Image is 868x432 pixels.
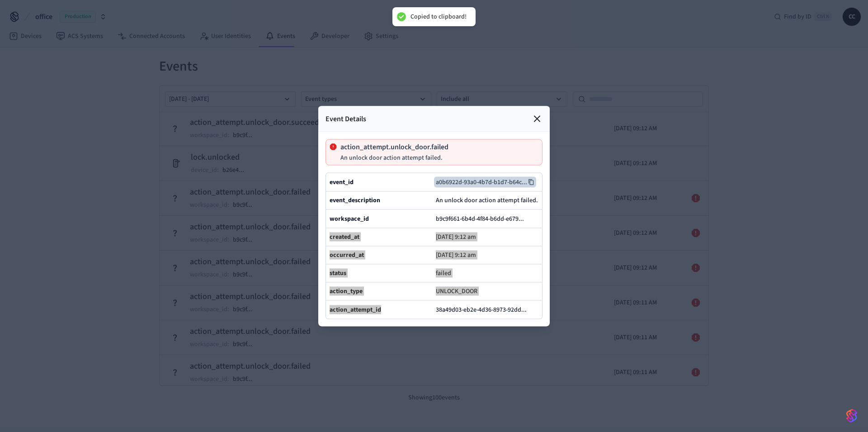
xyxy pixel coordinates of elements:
button: 38a49d03-eb2e-4d36-8973-92dd... [434,304,536,315]
span: failed [436,269,451,278]
p: [DATE] 9:12 am [436,233,476,241]
p: action_attempt.unlock_door.failed [340,143,448,150]
img: SeamLogoGradient.69752ec5.svg [846,408,857,423]
b: workspace_id [330,214,369,223]
span: An unlock door action attempt failed. [436,196,538,205]
div: Copied to clipboard! [410,13,467,21]
b: created_at [330,233,359,242]
b: event_id [330,177,354,186]
b: action_type [330,287,363,296]
b: occurred_at [330,251,364,260]
b: status [330,269,346,278]
b: event_description [330,196,380,205]
p: [DATE] 9:12 am [436,252,476,259]
button: a0b6922d-93a0-4b7d-b1d7-b64c... [434,176,536,187]
span: UNLOCK_DOOR [436,287,477,296]
p: An unlock door action attempt failed. [340,154,448,161]
b: action_attempt_id [330,305,381,314]
p: Event Details [325,113,366,124]
button: b9c9f661-6b4d-4f84-b6dd-e679... [434,213,533,224]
